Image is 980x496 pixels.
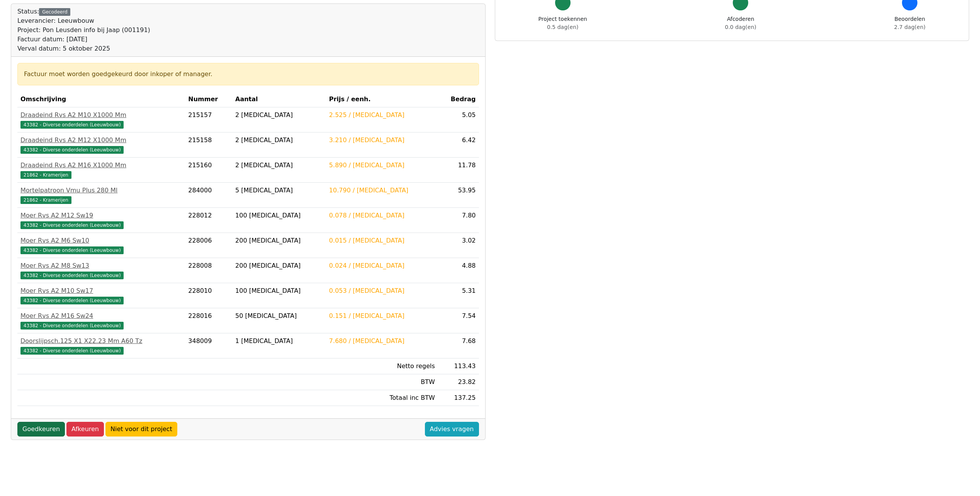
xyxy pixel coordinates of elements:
td: Totaal inc BTW [326,390,438,406]
a: Goedkeuren [17,422,65,437]
span: 21862 - Kramerijen [20,171,71,179]
td: 228008 [185,258,232,283]
div: Gecodeerd [39,8,70,16]
a: Moer Rvs A2 M8 Sw1343382 - Diverse onderdelen (Leeuwbouw) [20,261,182,280]
span: 2.7 dag(en) [894,24,926,30]
td: 53.95 [438,183,479,208]
td: 7.68 [438,333,479,358]
div: 5.890 / [MEDICAL_DATA] [329,161,435,170]
div: 50 [MEDICAL_DATA] [235,311,323,321]
div: 200 [MEDICAL_DATA] [235,236,323,245]
span: 43382 - Diverse onderdelen (Leeuwbouw) [20,297,124,304]
td: 3.02 [438,233,479,258]
a: Moer Rvs A2 M16 Sw2443382 - Diverse onderdelen (Leeuwbouw) [20,311,182,330]
div: Moer Rvs A2 M16 Sw24 [20,311,182,321]
div: 0.151 / [MEDICAL_DATA] [329,311,435,321]
th: Aantal [232,92,326,107]
td: 5.05 [438,107,479,132]
td: Netto regels [326,358,438,374]
a: Advies vragen [425,422,479,437]
td: 5.31 [438,283,479,308]
td: 348009 [185,333,232,358]
div: 100 [MEDICAL_DATA] [235,286,323,296]
div: 2 [MEDICAL_DATA] [235,161,323,170]
div: 2.525 / [MEDICAL_DATA] [329,110,435,120]
div: Moer Rvs A2 M10 Sw17 [20,286,182,296]
span: 43382 - Diverse onderdelen (Leeuwbouw) [20,272,124,279]
td: 215158 [185,132,232,158]
td: 215160 [185,158,232,183]
td: BTW [326,374,438,390]
td: 137.25 [438,390,479,406]
td: 113.43 [438,358,479,374]
a: Draadeind Rvs A2 M12 X1000 Mm43382 - Diverse onderdelen (Leeuwbouw) [20,136,182,154]
div: Draadeind Rvs A2 M16 X1000 Mm [20,161,182,170]
th: Nummer [185,92,232,107]
a: Mortelpatroon Vmu Plus 280 Ml21862 - Kramerijen [20,186,182,204]
th: Omschrijving [17,92,185,107]
span: 43382 - Diverse onderdelen (Leeuwbouw) [20,246,124,254]
a: Moer Rvs A2 M6 Sw1043382 - Diverse onderdelen (Leeuwbouw) [20,236,182,255]
td: 7.80 [438,208,479,233]
div: 3.210 / [MEDICAL_DATA] [329,136,435,145]
td: 228010 [185,283,232,308]
td: 228016 [185,308,232,333]
div: Moer Rvs A2 M6 Sw10 [20,236,182,245]
div: Factuur moet worden goedgekeurd door inkoper of manager. [24,70,472,79]
td: 215157 [185,107,232,132]
div: Moer Rvs A2 M8 Sw13 [20,261,182,270]
th: Bedrag [438,92,479,107]
div: Factuur datum: [DATE] [17,35,150,44]
div: Draadeind Rvs A2 M12 X1000 Mm [20,136,182,145]
a: Draadeind Rvs A2 M10 X1000 Mm43382 - Diverse onderdelen (Leeuwbouw) [20,110,182,129]
div: Status: [17,7,150,53]
span: 43382 - Diverse onderdelen (Leeuwbouw) [20,146,124,154]
div: Project: Pon Leusden info bij Jaap (001191) [17,25,150,35]
a: Draadeind Rvs A2 M16 X1000 Mm21862 - Kramerijen [20,161,182,179]
span: 43382 - Diverse onderdelen (Leeuwbouw) [20,347,124,355]
div: 1 [MEDICAL_DATA] [235,336,323,346]
td: 23.82 [438,374,479,390]
div: 0.053 / [MEDICAL_DATA] [329,286,435,296]
div: Leverancier: Leeuwbouw [17,16,150,25]
div: 0.015 / [MEDICAL_DATA] [329,236,435,245]
div: Mortelpatroon Vmu Plus 280 Ml [20,186,182,195]
td: 284000 [185,183,232,208]
a: Moer Rvs A2 M12 Sw1943382 - Diverse onderdelen (Leeuwbouw) [20,211,182,229]
td: 4.88 [438,258,479,283]
th: Prijs / eenh. [326,92,438,107]
div: 100 [MEDICAL_DATA] [235,211,323,220]
span: 0.5 dag(en) [547,24,578,30]
div: Doorslijpsch.125 X1 X22.23 Mm A60 Tz [20,336,182,346]
div: 2 [MEDICAL_DATA] [235,136,323,145]
a: Moer Rvs A2 M10 Sw1743382 - Diverse onderdelen (Leeuwbouw) [20,286,182,305]
td: 228012 [185,208,232,233]
div: 10.790 / [MEDICAL_DATA] [329,186,435,195]
div: 7.680 / [MEDICAL_DATA] [329,336,435,346]
div: Moer Rvs A2 M12 Sw19 [20,211,182,220]
div: 0.078 / [MEDICAL_DATA] [329,211,435,220]
div: Afcoderen [725,15,756,31]
a: Doorslijpsch.125 X1 X22.23 Mm A60 Tz43382 - Diverse onderdelen (Leeuwbouw) [20,336,182,355]
span: 43382 - Diverse onderdelen (Leeuwbouw) [20,221,124,229]
div: Verval datum: 5 oktober 2025 [17,44,150,53]
td: 6.42 [438,132,479,158]
td: 228006 [185,233,232,258]
div: Project toekennen [538,15,587,31]
a: Afkeuren [66,422,104,437]
div: 5 [MEDICAL_DATA] [235,186,323,195]
div: Draadeind Rvs A2 M10 X1000 Mm [20,110,182,120]
div: 0.024 / [MEDICAL_DATA] [329,261,435,270]
div: Beoordelen [894,15,926,31]
td: 11.78 [438,158,479,183]
a: Niet voor dit project [105,422,177,437]
span: 43382 - Diverse onderdelen (Leeuwbouw) [20,121,124,129]
span: 0.0 dag(en) [725,24,756,30]
span: 21862 - Kramerijen [20,196,71,204]
td: 7.54 [438,308,479,333]
div: 200 [MEDICAL_DATA] [235,261,323,270]
div: 2 [MEDICAL_DATA] [235,110,323,120]
span: 43382 - Diverse onderdelen (Leeuwbouw) [20,322,124,330]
